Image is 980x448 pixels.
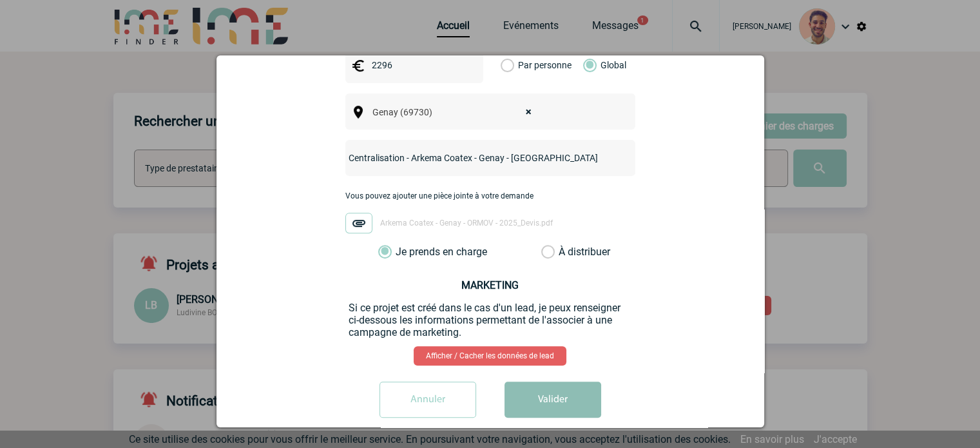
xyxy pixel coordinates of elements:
[541,246,555,258] label: À distribuer
[526,103,532,121] span: ×
[367,103,544,121] span: Genay (69730)
[349,302,632,338] p: Si ce projet est créé dans le cas d'un lead, je peux renseigner ci-dessous les informations perme...
[378,246,400,258] label: Je prends en charge
[380,219,553,228] span: Arkema Coatex - Genay - ORMOV - 2025_Devis.pdf
[349,279,632,291] h3: MARKETING
[345,150,601,166] input: Nom de l'événement
[583,47,591,83] label: Global
[414,346,566,365] a: Afficher / Cacher les données de lead
[501,47,515,83] label: Par personne
[345,191,635,200] p: Vous pouvez ajouter une pièce jointe à votre demande
[380,382,476,418] input: Annuler
[504,382,601,418] button: Valider
[369,57,457,73] input: Budget HT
